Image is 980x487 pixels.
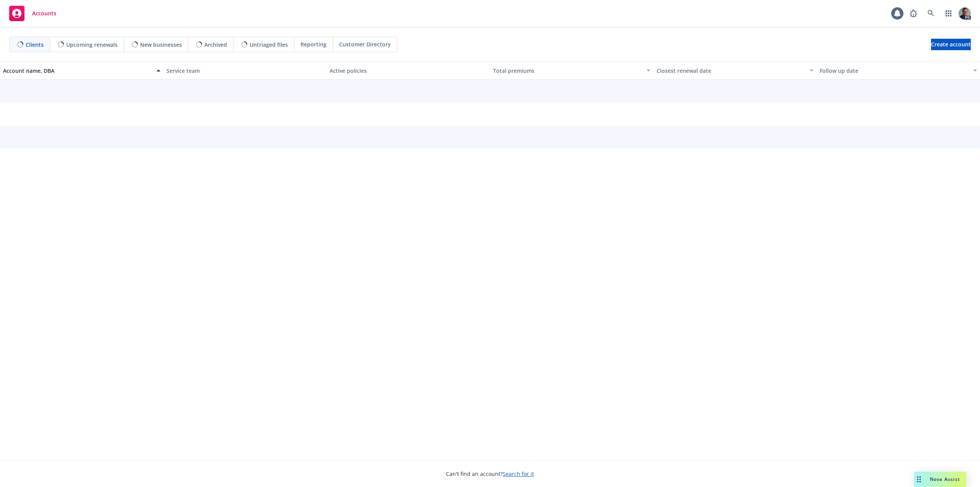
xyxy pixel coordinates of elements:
[914,472,924,487] div: Drag to move
[906,6,921,21] a: Report a Bug
[493,67,642,75] div: Total premiums
[931,37,971,52] span: Create account
[657,67,805,75] div: Closest renewal date
[931,39,971,50] a: Create account
[930,476,960,482] span: Nova Assist
[167,67,324,75] div: Service team
[204,41,227,49] span: Archived
[817,61,980,80] button: Follow up date
[503,470,534,477] a: Search for it
[914,472,966,487] button: Nova Assist
[923,6,939,21] a: Search
[339,40,391,48] span: Customer Directory
[653,61,817,80] button: Closest renewal date
[6,3,59,24] a: Accounts
[163,61,327,80] button: Service team
[446,470,534,478] span: Can't find an account?
[820,67,969,75] div: Follow up date
[941,6,956,21] a: Switch app
[3,67,152,75] div: Account name, DBA
[301,40,327,48] span: Reporting
[32,10,56,16] span: Accounts
[66,41,118,49] span: Upcoming renewals
[327,61,490,80] button: Active policies
[959,7,971,20] img: photo
[26,41,44,49] span: Clients
[490,61,653,80] button: Total premiums
[250,41,288,49] span: Untriaged files
[330,67,487,75] div: Active policies
[140,41,182,49] span: New businesses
